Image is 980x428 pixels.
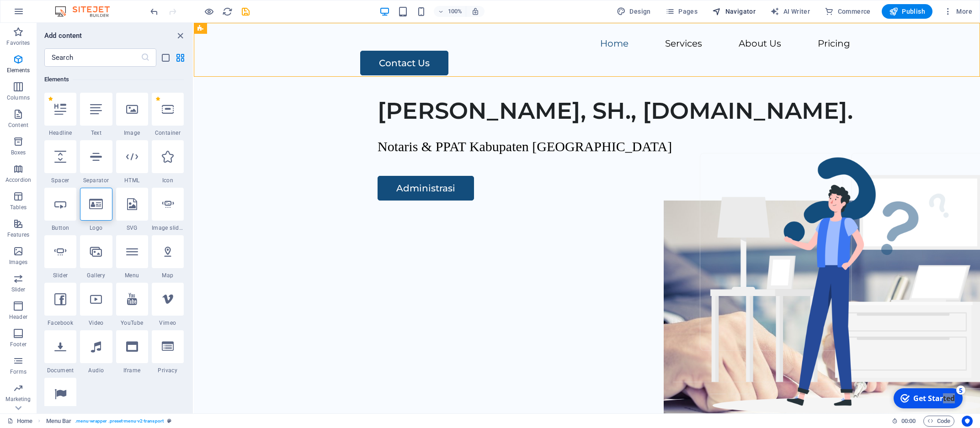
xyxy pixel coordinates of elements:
[116,224,148,232] span: SVG
[44,48,141,67] input: Search
[116,129,148,137] span: Image
[152,319,184,327] span: Vimeo
[149,6,160,17] i: Undo: Delete elements (Ctrl+Z)
[152,367,184,374] span: Privacy
[152,177,184,184] span: Icon
[80,93,112,137] div: Text
[222,6,233,17] i: Reload page
[155,96,160,101] span: Remove from favorites
[943,7,972,16] span: More
[662,4,701,19] button: Pages
[152,283,184,327] div: Vimeo
[44,319,76,327] span: Facebook
[7,67,30,74] p: Elements
[10,368,27,375] p: Forms
[44,129,76,137] span: Headline
[80,129,112,137] span: Text
[152,93,184,137] div: Container
[80,235,112,279] div: Gallery
[80,330,112,374] div: Audio
[53,6,121,17] img: Editor Logo
[44,367,76,374] span: Document
[80,188,112,232] div: Logo
[68,1,77,10] div: 5
[203,6,214,17] button: Click here to leave preview mode and continue editing
[149,6,160,17] button: undo
[44,177,76,184] span: Spacer
[5,396,31,403] p: Marketing
[80,319,112,327] span: Video
[882,4,932,19] button: Publish
[25,9,66,19] div: Get Started
[5,4,74,24] div: Get Started 5 items remaining, 0% complete
[116,283,148,327] div: YouTube
[222,6,233,17] button: reload
[116,140,148,184] div: HTML
[80,177,112,184] span: Separator
[80,224,112,232] span: Logo
[901,416,916,427] span: 00 00
[116,367,148,374] span: Iframe
[44,93,76,137] div: Headline
[175,30,186,41] button: close panel
[11,149,26,156] p: Boxes
[892,416,916,427] h6: Session time
[10,204,27,211] p: Tables
[152,224,184,232] span: Image slider
[44,272,76,279] span: Slider
[666,7,698,16] span: Pages
[7,94,30,101] p: Columns
[447,6,462,17] h6: 100%
[80,283,112,327] div: Video
[889,7,925,16] span: Publish
[908,417,909,424] span: :
[80,272,112,279] span: Gallery
[44,30,82,41] h6: Add content
[44,140,76,184] div: Spacer
[152,330,184,374] div: Privacy
[927,416,950,427] span: Code
[240,6,251,17] button: save
[175,52,186,63] button: grid-view
[471,7,479,16] i: On resize automatically adjust zoom level to fit chosen device.
[152,235,184,279] div: Map
[116,272,148,279] span: Menu
[11,286,26,293] p: Slider
[152,272,184,279] span: Map
[160,52,171,63] button: list-view
[80,140,112,184] div: Separator
[44,188,76,232] div: Button
[708,4,759,19] button: Navigator
[44,235,76,279] div: Slider
[116,93,148,137] div: Image
[712,7,756,16] span: Navigator
[434,6,466,17] button: 100%
[116,177,148,184] span: HTML
[46,416,72,427] span: Click to select. Double-click to edit
[75,416,164,427] span: . menu-wrapper .preset-menu-v2-transport
[240,6,251,17] i: Save (Ctrl+S)
[152,129,184,137] span: Container
[80,367,112,374] span: Audio
[7,416,32,427] a: Click to cancel selection. Double-click to open Pages
[9,313,27,321] p: Header
[152,188,184,232] div: Image slider
[10,341,27,348] p: Footer
[44,330,76,374] div: Document
[46,416,171,427] nav: breadcrumb
[8,122,28,129] p: Content
[7,231,29,238] p: Features
[44,224,76,232] span: Button
[116,188,148,232] div: SVG
[613,4,655,19] button: Design
[167,418,171,423] i: This element is a customizable preset
[825,7,871,16] span: Commerce
[962,416,973,427] button: Usercentrics
[923,416,954,427] button: Code
[44,74,184,85] h6: Elements
[116,235,148,279] div: Menu
[767,4,814,19] button: AI Writer
[152,140,184,184] div: Icon
[116,319,148,327] span: YouTube
[940,4,976,19] button: More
